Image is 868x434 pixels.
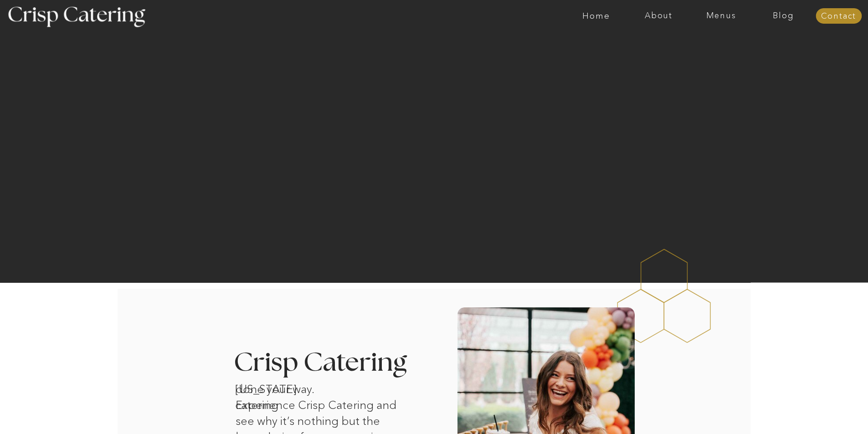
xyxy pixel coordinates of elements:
[690,11,752,20] a: Menus
[777,388,868,434] iframe: podium webchat widget bubble
[627,11,690,20] a: About
[816,12,862,21] a: Contact
[752,11,815,20] a: Blog
[234,350,430,377] h3: Crisp Catering
[565,11,627,20] a: Home
[235,381,330,393] h1: [US_STATE] catering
